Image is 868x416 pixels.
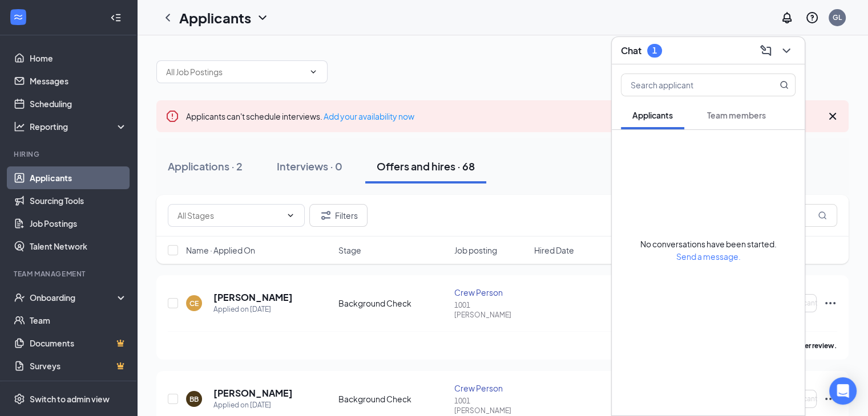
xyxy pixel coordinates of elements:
[186,111,414,121] span: Applicants can't schedule interviews.
[30,70,127,92] a: Messages
[454,396,527,415] div: 1001 [PERSON_NAME]
[277,159,342,173] div: Interviews · 0
[110,12,122,23] svg: Collapse
[454,382,527,394] div: Crew Person
[30,189,127,212] a: Sourcing Tools
[14,149,125,159] div: Hiring
[377,159,475,173] div: Offers and hires · 68
[750,294,817,312] button: Waiting on Applicant
[454,287,527,298] div: Crew Person
[826,109,839,123] svg: Cross
[213,291,293,304] h5: [PERSON_NAME]
[30,292,118,303] div: Onboarding
[823,296,837,310] svg: Ellipses
[338,393,447,405] div: Background Check
[30,92,127,115] a: Scheduling
[652,46,657,55] div: 1
[30,332,127,354] a: DocumentsCrown
[179,8,251,27] h1: Applicants
[30,121,128,132] div: Reporting
[707,110,766,120] span: Team members
[30,212,127,235] a: Job Postings
[189,394,199,404] div: BB
[177,209,281,222] input: All Stages
[789,341,837,350] b: further review.
[213,387,293,399] h5: [PERSON_NAME]
[30,166,127,189] a: Applicants
[338,244,361,256] span: Stage
[309,67,318,76] svg: ChevronDown
[676,251,741,262] span: Send a message.
[30,47,127,70] a: Home
[759,44,773,58] svg: ComposeMessage
[30,309,127,332] a: Team
[823,392,837,406] svg: Ellipses
[286,211,295,220] svg: ChevronDown
[534,244,574,256] span: Hired Date
[621,74,757,96] input: Search applicant
[780,11,794,25] svg: Notifications
[805,11,819,25] svg: QuestionInfo
[256,11,269,25] svg: ChevronDown
[14,121,25,132] svg: Analysis
[454,244,497,256] span: Job posting
[213,304,293,315] div: Applied on [DATE]
[780,44,793,58] svg: ChevronDown
[30,354,127,377] a: SurveysCrown
[777,42,796,60] button: ChevronDown
[14,393,25,405] svg: Settings
[186,244,255,256] span: Name · Applied On
[309,204,368,227] button: Filter Filters
[166,66,304,78] input: All Job Postings
[213,399,293,411] div: Applied on [DATE]
[189,299,199,308] div: CE
[818,211,827,220] svg: MagnifyingGlass
[14,292,25,303] svg: UserCheck
[14,269,125,279] div: Team Management
[165,109,179,123] svg: Error
[757,42,775,60] button: ComposeMessage
[161,11,175,25] svg: ChevronLeft
[750,390,817,408] button: Waiting on Applicant
[621,44,641,57] h3: Chat
[30,235,127,258] a: Talent Network
[13,11,24,23] svg: WorkstreamLogo
[833,13,842,22] div: GL
[829,377,857,405] div: Open Intercom Messenger
[168,159,243,173] div: Applications · 2
[454,300,527,320] div: 1001 [PERSON_NAME]
[319,209,333,222] svg: Filter
[30,393,110,405] div: Switch to admin view
[780,80,789,89] svg: MagnifyingGlass
[640,239,777,249] span: No conversations have been started.
[338,297,447,309] div: Background Check
[632,110,673,120] span: Applicants
[324,111,414,121] a: Add your availability now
